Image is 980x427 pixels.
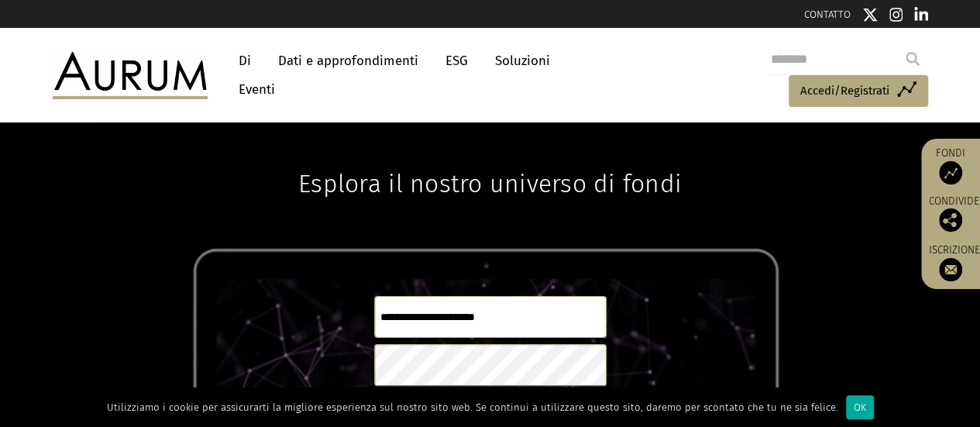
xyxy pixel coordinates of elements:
[897,43,928,74] input: Submit
[495,53,550,69] font: Soluzioni
[929,243,980,281] a: Iscrizione
[438,46,476,75] a: ESG
[270,46,426,75] a: Dati e approfondimenti
[53,52,208,98] img: Aurum
[231,46,259,75] a: Di
[889,7,903,22] img: Icona di Instagram
[239,53,251,69] font: Di
[800,84,889,98] font: Accedi/Registrati
[278,53,418,69] font: Dati e approfondimenti
[939,258,962,281] img: Iscriviti alla nostra newsletter
[298,169,682,198] font: Esplora il nostro universo di fondi
[487,46,558,75] a: Soluzioni
[239,81,275,98] font: Eventi
[929,243,980,257] font: Iscrizione
[939,161,962,184] img: Accesso ai fondi
[445,53,468,69] font: ESG
[939,208,962,232] img: Condividi questo post
[936,146,965,160] font: Fondi
[231,75,275,104] a: Eventi
[107,401,838,413] font: Utilizziamo i cookie per assicurarti la migliore esperienza sul nostro sito web. Se continui a ut...
[914,7,928,22] img: Icona di Linkedin
[854,401,866,413] font: OK
[862,7,878,22] img: icona di Twitter
[929,146,972,184] a: Fondi
[804,9,851,20] a: CONTATTO
[789,75,928,108] a: Accedi/Registrati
